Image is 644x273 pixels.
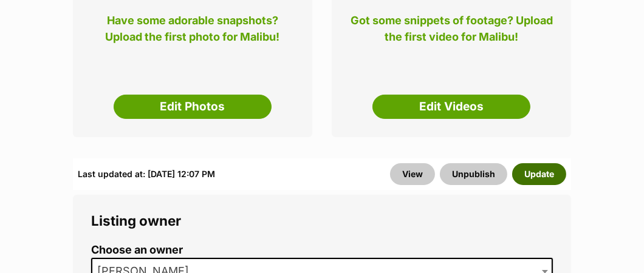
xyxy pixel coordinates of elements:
[91,244,553,257] label: Choose an owner
[91,12,294,52] p: Have some adorable snapshots? Upload the first photo for Malibu!
[440,163,507,185] button: Unpublish
[372,95,530,119] a: Edit Videos
[350,12,553,52] p: Got some snippets of footage? Upload the first video for Malibu!
[78,163,215,185] div: Last updated at: [DATE] 12:07 PM
[91,212,181,229] span: Listing owner
[390,163,435,185] a: View
[512,163,566,185] button: Update
[114,95,272,119] a: Edit Photos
